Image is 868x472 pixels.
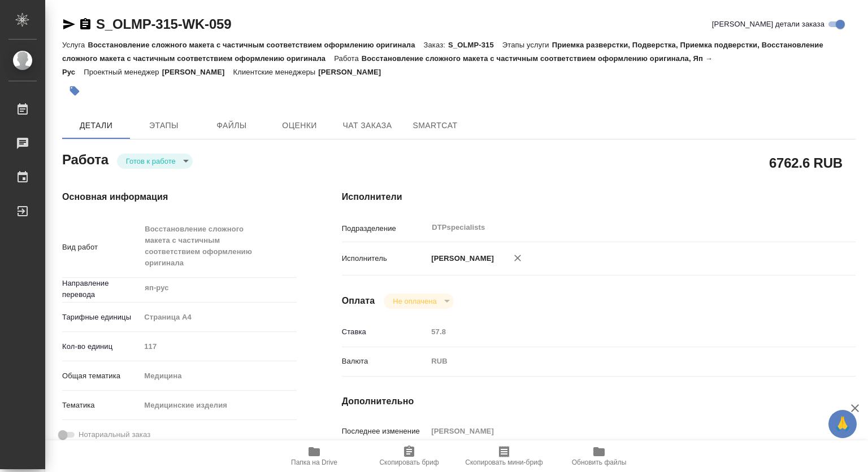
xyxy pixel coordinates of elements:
div: RUB [427,352,813,371]
a: S_OLMP-315-WK-059 [96,16,231,32]
p: Направление перевода [62,278,140,300]
button: Скопировать бриф [362,440,457,472]
p: Клиентские менеджеры [233,68,319,76]
button: Папка на Drive [267,440,362,472]
span: [PERSON_NAME] детали заказа [712,19,824,30]
span: Детали [69,119,123,133]
p: Восстановление сложного макета с частичным соответствием оформлению оригинала [88,41,423,49]
span: Скопировать бриф [379,458,439,466]
p: Вид работ [62,242,140,253]
button: Обновить файлы [552,440,646,472]
p: [PERSON_NAME] [427,253,494,264]
p: S_OLMP-315 [448,41,502,49]
button: Готов к работе [123,156,179,166]
span: Этапы [137,119,191,133]
p: Этапы услуги [502,41,552,49]
div: Страница А4 [140,308,296,327]
span: Оценки [272,119,327,133]
div: Медицина [140,366,296,386]
p: Ставка [342,326,428,338]
p: Тематика [62,400,140,411]
span: Файлы [205,119,259,133]
button: 🙏 [828,410,857,438]
button: Добавить тэг [62,78,87,103]
button: Скопировать ссылку [79,18,92,31]
input: Пустое поле [140,338,296,355]
input: Пустое поле [427,423,813,439]
div: Медицинские изделия [140,396,296,415]
p: Работа [334,54,362,63]
h4: Дополнительно [342,395,856,408]
span: Папка на Drive [291,458,337,466]
span: Нотариальный заказ [79,429,150,440]
button: Удалить исполнителя [505,246,530,270]
h2: Работа [62,148,108,169]
span: Обновить файлы [572,458,627,466]
span: SmartCat [408,119,462,133]
div: Готов к работе [117,154,193,169]
h4: Исполнители [342,190,856,204]
button: Скопировать ссылку для ЯМессенджера [62,18,76,31]
input: Пустое поле [427,324,813,340]
p: Подразделение [342,223,428,234]
h2: 6762.6 RUB [769,153,843,172]
div: Готов к работе [384,294,453,309]
span: 🙏 [833,412,852,436]
p: Кол-во единиц [62,341,140,352]
p: Тарифные единицы [62,312,140,323]
button: Не оплачена [389,296,440,306]
button: Скопировать мини-бриф [457,440,552,472]
p: Проектный менеджер [84,68,162,76]
p: Исполнитель [342,253,428,264]
p: Общая тематика [62,370,140,382]
span: Скопировать мини-бриф [465,458,542,466]
p: Валюта [342,356,428,367]
p: [PERSON_NAME] [318,68,389,76]
h4: Оплата [342,294,375,308]
p: Последнее изменение [342,426,428,437]
p: Заказ: [424,41,448,49]
p: Восстановление сложного макета с частичным соответствием оформлению оригинала, Яп → Рус [62,54,713,76]
p: Услуга [62,41,88,49]
p: [PERSON_NAME] [162,68,233,76]
span: Чат заказа [340,119,394,133]
h4: Основная информация [62,190,297,204]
